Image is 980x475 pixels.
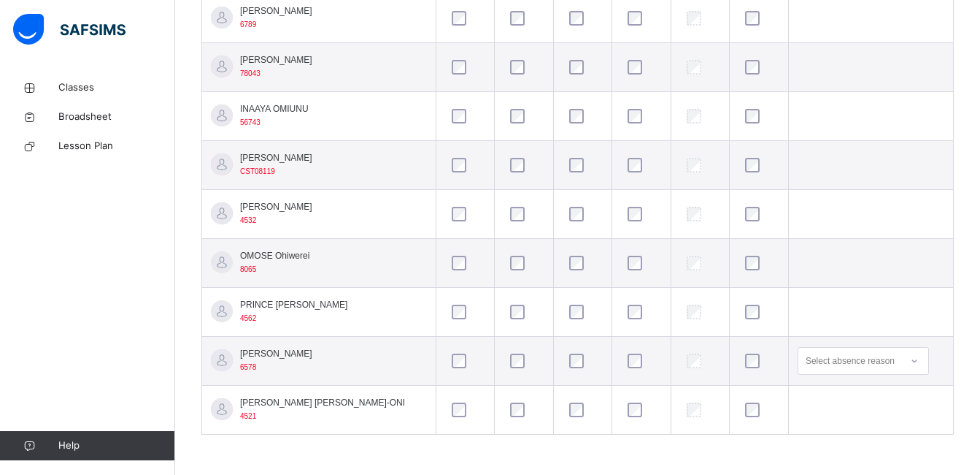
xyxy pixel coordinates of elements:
div: Select absence reason [806,347,895,375]
span: [PERSON_NAME] [240,151,312,164]
span: PRINCE [PERSON_NAME] [240,298,347,311]
span: Help [58,438,174,453]
span: 6789 [240,20,256,28]
span: Classes [58,80,175,95]
span: 4562 [240,314,256,322]
span: 8065 [240,265,256,273]
span: 78043 [240,69,261,77]
span: 4521 [240,412,256,420]
span: [PERSON_NAME] [240,200,312,213]
span: [PERSON_NAME] [240,4,312,18]
span: 56743 [240,118,261,126]
span: 4532 [240,216,256,224]
span: Broadsheet [58,110,175,124]
span: INAAYA OMIUNU [240,102,309,115]
img: safsims [13,14,126,45]
span: OMOSE Ohiwerei [240,249,309,262]
span: [PERSON_NAME] [240,347,312,360]
span: Lesson Plan [58,139,175,153]
span: CST08119 [240,167,275,175]
span: 6578 [240,363,256,371]
span: [PERSON_NAME] [PERSON_NAME]-ONI [240,396,405,409]
span: [PERSON_NAME] [240,53,312,66]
